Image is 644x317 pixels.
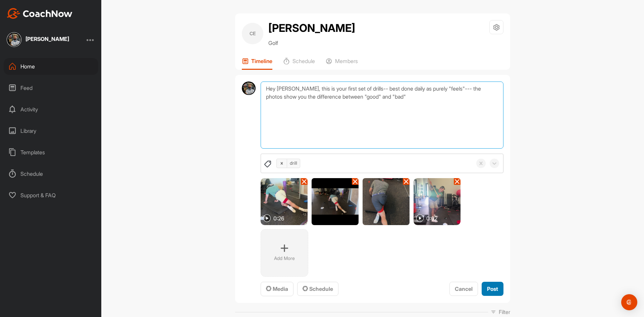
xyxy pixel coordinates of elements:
[268,20,355,36] h2: [PERSON_NAME]
[261,178,308,225] img: thumbnail
[287,158,300,168] div: drill
[4,165,98,182] div: Schedule
[482,282,503,296] button: Post
[312,178,359,225] img: image
[263,214,271,222] img: play
[4,122,98,139] div: Library
[274,255,295,262] p: Add More
[266,285,288,292] span: Media
[449,282,478,296] button: Cancel
[4,58,98,75] div: Home
[242,23,263,44] div: CE
[4,144,98,161] div: Templates
[4,187,98,204] div: Support & FAQ
[363,178,410,225] img: image
[251,58,272,64] p: Timeline
[303,285,333,292] span: Schedule
[273,214,284,222] p: 0:26
[268,39,355,47] p: Golf
[261,282,293,296] button: Media
[4,101,98,118] div: Activity
[499,308,510,316] p: Filter
[242,82,256,95] img: avatar
[4,80,98,96] div: Feed
[487,285,498,292] span: Post
[7,8,72,19] img: CoachNow
[414,178,461,225] img: thumbnail
[455,285,473,292] span: Cancel
[261,178,308,225] div: thumbnailplay0:26
[414,178,461,225] div: thumbnailplay0:02
[261,82,503,149] textarea: Hey [PERSON_NAME], this is your first set of drills-- best done daily as purely "feels"--- the ph...
[7,32,21,47] img: square_abf5b541b206d72965accfa3bf842940.jpg
[416,214,424,222] img: play
[25,36,69,42] div: [PERSON_NAME]
[426,214,437,222] p: 0:02
[621,294,637,310] div: Open Intercom Messenger
[297,282,338,296] button: Schedule
[335,58,358,64] p: Members
[292,58,315,64] p: Schedule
